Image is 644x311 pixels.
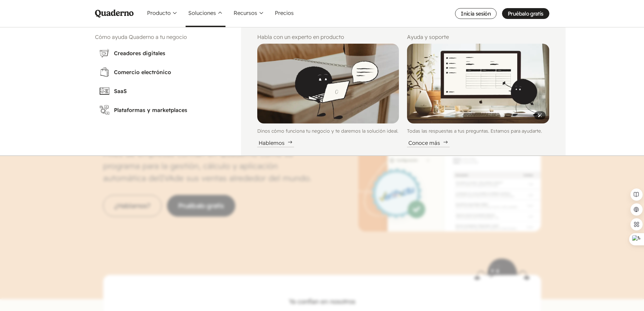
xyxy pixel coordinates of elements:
h2: Cómo ayuda Quaderno a tu negocio [95,33,225,41]
h3: Comercio electrónico [114,68,221,76]
a: Plataformas y marketplaces [95,101,225,119]
a: Illustration of Qoodle reading from a laptopDinos cómo funciona tu negocio y te daremos la soluci... [257,44,399,147]
h2: Habla con un experto en producto [257,33,399,41]
p: Dinos cómo funciona tu negocio y te daremos la solución ideal. [257,128,399,135]
div: Conoce más [407,139,450,147]
h2: Ayuda y soporte [407,33,549,41]
abbr: Software as a Service [114,88,127,94]
a: Inicia sesión [455,8,497,19]
div: Hablemos [257,139,294,147]
a: SaaS [95,82,225,101]
p: Todas las respuestas a tus preguntas. Estamos para ayudarte. [407,128,549,135]
a: Creadores digitales [95,44,225,63]
img: Illustration of Qoodle reading from a laptop [257,44,399,124]
h3: Plataformas y marketplaces [114,106,221,114]
a: Pruébalo gratis [502,8,549,19]
img: Illustration of Qoodle displaying an interface on a computer [407,44,549,124]
a: Comercio electrónico [95,63,225,82]
h3: Creadores digitales [114,49,221,57]
a: Illustration of Qoodle displaying an interface on a computerTodas las respuestas a tus preguntas.... [407,44,549,147]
